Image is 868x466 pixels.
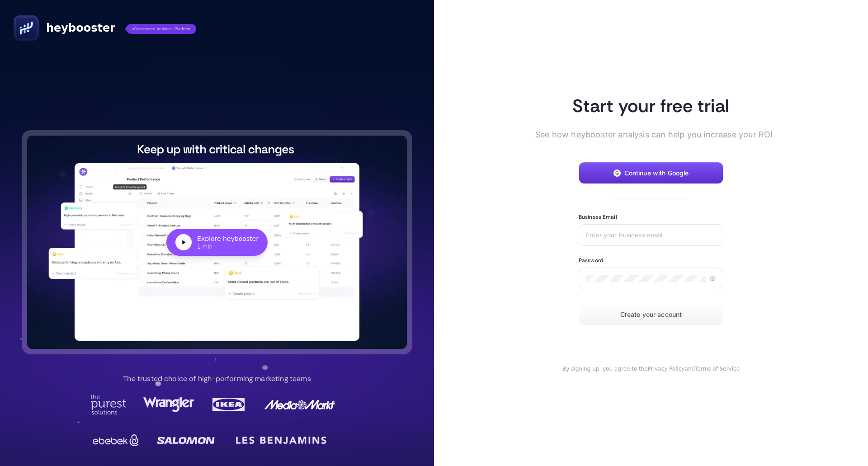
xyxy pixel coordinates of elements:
[695,366,740,372] a: Terms of Service
[579,257,603,264] label: Password
[211,395,247,414] img: Ikea
[14,15,196,41] a: heyboostereCommerce Analysis Platform
[579,162,723,184] button: Continue with Google
[620,311,682,318] span: Create your account
[624,169,689,177] span: Continue with Google
[231,429,332,451] img: LesBenjamin
[648,366,685,372] a: Privacy Policy
[535,128,752,141] span: See how heybooster analysis can help you increase your ROI
[126,24,196,34] span: eCommerce Analysis Platform
[264,395,336,414] img: MediaMarkt
[586,231,716,239] input: Enter your business email
[46,21,115,35] span: heybooster
[562,366,648,372] span: By signing up, you agree to the
[550,365,752,372] div: and
[123,373,311,384] p: The trusted choice of high-performing marketing teams
[579,213,617,221] label: Business Email
[143,395,194,414] img: Wrangler
[550,94,752,118] h1: Start your free trial
[90,395,127,414] img: Purest
[27,136,407,349] button: Explore heybooster1 min
[90,431,141,449] img: Ebebek
[197,234,259,243] div: Explore heybooster
[157,431,215,449] img: Salomon
[579,304,723,325] button: Create your account
[197,243,259,250] div: 1 min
